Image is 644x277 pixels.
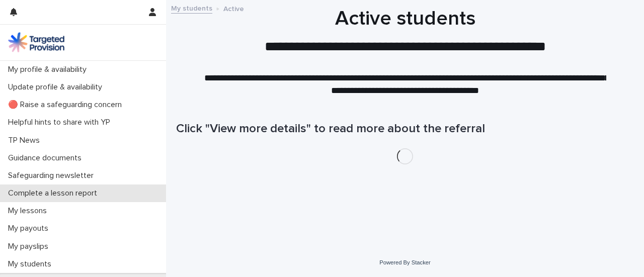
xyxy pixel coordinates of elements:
[4,65,95,74] p: My profile & availability
[4,82,110,92] p: Update profile & availability
[4,136,48,145] p: TP News
[4,153,90,163] p: Guidance documents
[8,32,64,52] img: M5nRWzHhSzIhMunXDL62
[171,2,212,14] a: My students
[4,224,56,233] p: My payouts
[176,7,634,31] h1: Active students
[4,206,55,216] p: My lessons
[4,118,118,127] p: Helpful hints to share with YP
[176,122,634,136] h1: Click "View more details" to read more about the referral
[4,242,56,251] p: My payslips
[4,189,105,198] p: Complete a lesson report
[4,171,102,180] p: Safeguarding newsletter
[4,259,59,269] p: My students
[4,100,130,110] p: 🔴 Raise a safeguarding concern
[379,259,430,265] a: Powered By Stacker
[223,3,244,14] p: Active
